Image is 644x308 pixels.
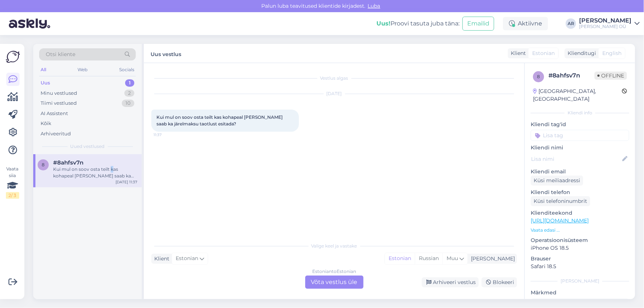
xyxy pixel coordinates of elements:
[602,49,621,57] span: English
[46,51,75,58] span: Otsi kliente
[462,17,494,31] button: Emailid
[531,217,589,224] a: [URL][DOMAIN_NAME]
[548,71,595,80] div: # 8ahfsv7n
[154,132,181,138] span: 11:37
[151,255,169,263] div: Klient
[151,75,517,82] div: Vestlus algas
[531,144,629,152] p: Kliendi nimi
[122,100,134,107] div: 10
[176,255,198,263] span: Estonian
[53,159,83,166] span: #8ahfsv7n
[531,209,629,217] p: Klienditeekond
[503,17,548,30] div: Aktiivne
[565,49,596,57] div: Klienditugi
[533,87,622,103] div: [GEOGRAPHIC_DATA], [GEOGRAPHIC_DATA]
[566,18,576,29] div: AR
[532,49,555,57] span: Estonian
[151,48,181,58] label: Uus vestlus
[125,79,134,87] div: 1
[41,110,68,117] div: AI Assistent
[41,120,51,127] div: Kõik
[312,268,356,275] div: Estonian to Estonian
[531,121,629,128] p: Kliendi tag'id
[116,179,137,185] div: [DATE] 11:37
[305,276,364,289] div: Võta vestlus üle
[39,65,48,75] div: All
[151,90,517,97] div: [DATE]
[579,18,640,30] a: [PERSON_NAME][PERSON_NAME] OÜ
[447,255,458,262] span: Muu
[531,289,629,297] p: Märkmed
[531,110,629,116] div: Kliendi info
[41,130,71,138] div: Arhiveeritud
[53,166,137,179] div: Kui mul on soov osta teilt kas kohapeal [PERSON_NAME] saab ka järelmaksu taotlust esitada?
[41,90,77,97] div: Minu vestlused
[385,253,415,264] div: Estonian
[156,114,284,127] span: Kui mul on soov osta teilt kas kohapeal [PERSON_NAME] saab ka järelmaksu taotlust esitada?
[41,100,77,107] div: Tiimi vestlused
[376,19,459,28] div: Proovi tasuta juba täna:
[6,166,19,199] div: Vaata siia
[531,263,629,270] p: Safari 18.5
[531,155,621,163] input: Lisa nimi
[415,253,442,264] div: Russian
[531,236,629,244] p: Operatsioonisüsteem
[124,90,134,97] div: 2
[42,162,45,167] span: 8
[482,277,517,287] div: Blokeeri
[531,168,629,176] p: Kliendi email
[6,192,19,199] div: 2 / 3
[531,130,629,141] input: Lisa tag
[531,196,590,206] div: Küsi telefoninumbrit
[579,18,631,24] div: [PERSON_NAME]
[41,79,50,87] div: Uus
[531,255,629,263] p: Brauser
[422,277,479,287] div: Arhiveeri vestlus
[366,3,383,9] span: Luba
[376,20,390,27] b: Uus!
[531,176,583,186] div: Küsi meiliaadressi
[531,227,629,233] p: Vaata edasi ...
[468,255,515,263] div: [PERSON_NAME]
[531,188,629,196] p: Kliendi telefon
[76,65,89,75] div: Web
[118,65,136,75] div: Socials
[579,24,631,30] div: [PERSON_NAME] OÜ
[595,72,627,80] span: Offline
[531,278,629,284] div: [PERSON_NAME]
[6,50,20,64] img: Askly Logo
[151,243,517,249] div: Valige keel ja vastake
[537,74,540,79] span: 8
[531,244,629,252] p: iPhone OS 18.5
[508,49,526,57] div: Klient
[70,143,105,150] span: Uued vestlused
